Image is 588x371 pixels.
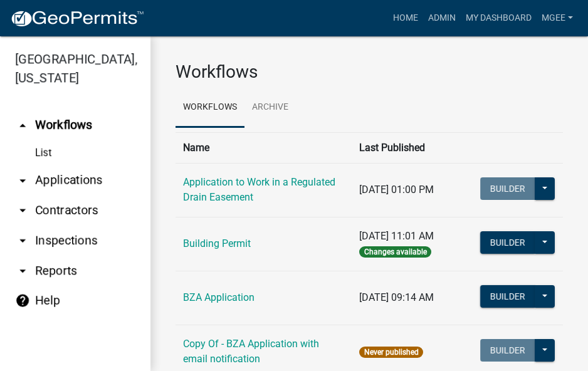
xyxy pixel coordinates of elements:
i: arrow_drop_down [15,173,30,188]
a: Application to Work in a Regulated Drain Easement [183,176,335,203]
th: Last Published [352,132,472,163]
button: Builder [480,231,535,254]
a: Building Permit [183,238,251,249]
th: Name [176,132,352,163]
a: Admin [423,6,461,30]
a: BZA Application [183,291,255,303]
span: Never published [359,347,423,358]
button: Builder [480,177,535,200]
span: [DATE] 09:14 AM [359,291,434,303]
i: arrow_drop_down [15,203,30,218]
a: My Dashboard [461,6,537,30]
button: Builder [480,285,535,308]
a: Workflows [176,88,244,128]
h3: Workflows [176,61,563,83]
i: arrow_drop_down [15,233,30,248]
a: Home [388,6,423,30]
i: arrow_drop_up [15,118,30,133]
span: [DATE] 11:01 AM [359,230,434,242]
a: Archive [244,88,296,128]
a: mgee [537,6,578,30]
i: arrow_drop_down [15,263,30,278]
span: Changes available [359,246,431,258]
span: [DATE] 01:00 PM [359,184,434,196]
button: Builder [480,339,535,362]
a: Copy Of - BZA Application with email notification [183,338,319,365]
i: help [15,293,30,308]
